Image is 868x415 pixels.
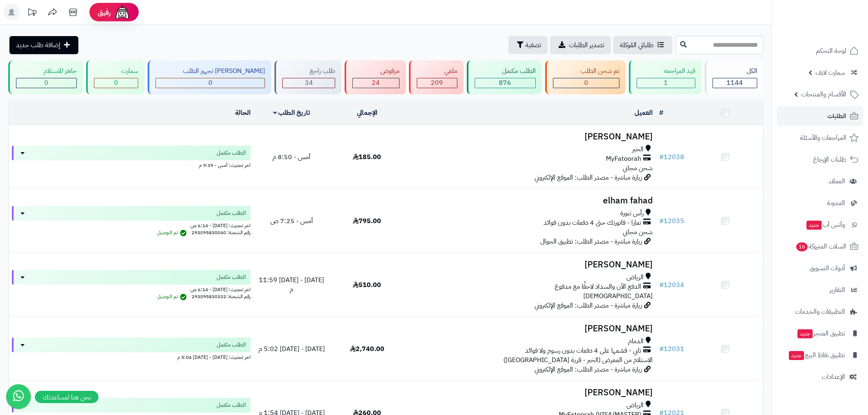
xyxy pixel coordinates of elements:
span: # [659,280,664,290]
span: 876 [499,78,511,88]
span: جديد [806,221,822,230]
span: الطلب مكتمل [217,209,246,217]
span: تصفية [525,40,541,50]
a: العميل [635,108,653,118]
div: سمارت [94,66,138,76]
span: 0 [114,78,118,88]
span: # [659,344,664,354]
span: التقارير [829,284,845,296]
a: ملغي 209 [407,60,465,94]
div: 24 [353,78,399,88]
h3: [PERSON_NAME] [408,132,653,141]
div: مرفوض [352,66,399,76]
button: تصفية [508,36,548,54]
span: الطلب مكتمل [217,401,246,409]
a: أدوات التسويق [777,258,863,278]
a: #12031 [659,344,684,354]
div: اخر تحديث: أمس - 9:39 م [12,160,251,169]
a: المدونة [777,193,863,213]
div: 0 [553,78,619,88]
h3: [PERSON_NAME] [408,260,653,269]
span: الدمام [628,337,644,346]
a: الكل1144 [703,60,765,94]
div: 0 [16,78,76,88]
span: MyFatoorah [606,154,641,164]
div: 0 [94,78,138,88]
div: 0 [156,78,265,88]
span: أمس - 8:50 م [272,152,311,162]
div: الطلب مكتمل [475,66,536,76]
span: 510.00 [353,280,381,290]
a: #12034 [659,280,684,290]
a: تطبيق نقاط البيعجديد [777,345,863,365]
span: زيارة مباشرة - مصدر الطلب: تطبيق الجوال [540,237,642,246]
img: ai-face.png [114,4,130,21]
span: 185.00 [353,152,381,162]
img: logo-2.png [812,20,860,37]
a: سمارت 0 [85,60,146,94]
span: السلات المتروكة [795,241,846,252]
span: جديد [789,351,804,360]
a: تحديثات المنصة [22,4,42,23]
span: 0 [208,78,212,88]
span: 0 [584,78,588,88]
span: الرياض [626,273,644,282]
a: جاهز للاستلام 0 [7,60,85,94]
span: الطلبات [827,110,846,122]
span: الخبر [632,145,644,154]
a: التطبيقات والخدمات [777,302,863,322]
span: شحن مجاني [623,227,653,237]
h3: elham fahad [408,196,653,205]
span: أمس - 7:25 ص [270,216,313,226]
div: ملغي [417,66,457,76]
div: 34 [283,78,335,88]
span: تم التوصيل [157,293,189,300]
a: تطبيق المتجرجديد [777,324,863,343]
div: طلب راجع [282,66,335,76]
div: اخر تحديث: [DATE] - [DATE] 5:04 م [12,352,251,361]
h3: [PERSON_NAME] [408,388,653,397]
span: إضافة طلب جديد [16,40,60,50]
span: زيارة مباشرة - مصدر الطلب: الموقع الإلكتروني [535,173,642,182]
span: زيارة مباشرة - مصدر الطلب: الموقع الإلكتروني [535,365,642,374]
a: لوحة التحكم [777,41,863,61]
span: لوحة التحكم [816,45,846,57]
span: أدوات التسويق [809,262,845,274]
span: الطلب مكتمل [217,149,246,157]
a: الطلب مكتمل 876 [465,60,544,94]
span: 0 [44,78,48,88]
a: العملاء [777,171,863,191]
a: طلب راجع 34 [273,60,343,94]
div: [PERSON_NAME] تجهيز الطلب [155,66,265,76]
span: التطبيقات والخدمات [795,306,845,317]
div: جاهز للاستلام [16,66,77,76]
span: رأس تنورة [620,209,644,218]
a: #12038 [659,152,684,162]
a: طلباتي المُوكلة [613,36,672,54]
span: وآتس آب [806,219,845,230]
a: السلات المتروكة16 [777,237,863,256]
span: الاستلام من المعرض (الخبر - قرية [GEOGRAPHIC_DATA]) [503,355,653,365]
span: تم التوصيل [157,229,189,236]
span: المراجعات والأسئلة [800,132,846,144]
span: زيارة مباشرة - مصدر الطلب: الموقع الإلكتروني [535,301,642,310]
div: اخر تحديث: [DATE] - 6:14 ص [12,221,251,229]
a: إضافة طلب جديد [9,36,78,54]
a: المراجعات والأسئلة [777,128,863,148]
span: تمارا - فاتورتك حتى 4 دفعات بدون فوائد [544,218,641,228]
div: 876 [475,78,535,88]
a: الإجمالي [357,108,377,118]
span: تطبيق المتجر [797,328,845,339]
span: # [659,216,664,226]
a: الطلبات [777,106,863,126]
a: الإعدادات [777,367,863,387]
span: طلبات الإرجاع [813,154,846,165]
span: العملاء [829,176,845,187]
span: 795.00 [353,216,381,226]
a: #12035 [659,216,684,226]
span: 2,740.00 [350,344,384,354]
a: الحالة [235,108,251,118]
span: جديد [797,329,813,338]
a: تاريخ الطلب [273,108,311,118]
span: المدونة [827,197,845,209]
